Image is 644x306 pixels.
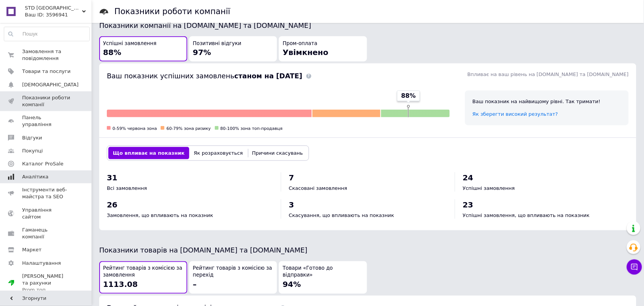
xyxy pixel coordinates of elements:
span: 31 [107,173,118,182]
span: Каталог ProSale [22,160,63,167]
button: Позитивні відгуки97% [189,36,277,62]
span: Всі замовлення [107,185,147,191]
span: 0-59% червона зона [113,126,157,131]
button: Чат з покупцем [627,259,642,275]
span: 88% [103,48,121,57]
span: 23 [463,200,473,209]
span: 26 [107,200,118,209]
span: 88% [401,92,416,100]
span: – [193,280,197,289]
div: Ваш показник на найвищому рівні. Так тримати! [473,98,621,105]
span: Інструменти веб-майстра та SEO [22,186,71,200]
span: 24 [463,173,473,182]
span: Аналітика [22,173,48,180]
b: станом на [DATE] [234,72,302,80]
span: [PERSON_NAME] та рахунки [22,273,71,294]
span: 1113.08 [103,280,138,289]
button: Успішні замовлення88% [99,36,187,62]
button: Пром-оплатаУвімкнено [279,36,367,62]
span: Товари та послуги [22,68,71,75]
span: Впливає на ваш рівень на [DOMAIN_NAME] та [DOMAIN_NAME] [467,71,629,77]
span: Пром-оплата [283,40,317,47]
button: Як розраховується [189,147,248,159]
button: Товари «Готово до відправки»94% [279,261,367,294]
span: Увімкнено [283,48,328,57]
span: Успішні замовлення, що впливають на показник [463,212,590,218]
span: Показники роботи компанії [22,94,71,108]
span: Відгуки [22,134,42,141]
span: 60-79% зона ризику [166,126,211,131]
span: 3 [289,200,294,209]
span: Ваш показник успішних замовлень [107,72,303,80]
h1: Показники роботи компанії [114,7,230,16]
span: Налаштування [22,260,61,267]
input: Пошук [4,27,89,41]
span: Позитивні відгуки [193,40,241,47]
span: Замовлення, що впливають на показник [107,212,213,218]
span: [DEMOGRAPHIC_DATA] [22,81,79,88]
div: Prom топ [22,287,71,293]
span: 94% [283,280,301,289]
span: Скасовані замовлення [289,185,347,191]
span: Товари «Готово до відправки» [283,265,363,279]
span: Рейтинг товарів з комісією за замовлення [103,265,184,279]
span: Успішні замовлення [103,40,156,47]
span: Рейтинг товарів з комісією за перехід [193,265,274,279]
a: Як зберегти високий результат? [473,111,558,117]
span: Замовлення та повідомлення [22,48,71,62]
span: STD Kiev [25,5,82,11]
span: Панель управління [22,114,71,128]
span: Показники товарів на [DOMAIN_NAME] та [DOMAIN_NAME] [99,246,308,254]
span: 80-100% зона топ-продавця [221,126,283,131]
button: Рейтинг товарів з комісією за замовлення1113.08 [99,261,187,294]
span: 7 [289,173,294,182]
button: Причини скасувань [248,147,308,159]
span: Управління сайтом [22,207,71,220]
span: Скасування, що впливають на показник [289,212,394,218]
button: Рейтинг товарів з комісією за перехід– [189,261,277,294]
span: Маркет [22,246,42,253]
div: Ваш ID: 3596941 [25,11,92,18]
span: Показники компанії на [DOMAIN_NAME] та [DOMAIN_NAME] [99,21,311,29]
span: 97% [193,48,211,57]
button: Що впливає на показник [108,147,189,159]
span: Покупці [22,147,43,154]
span: Успішні замовлення [463,185,515,191]
span: Гаманець компанії [22,227,71,240]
